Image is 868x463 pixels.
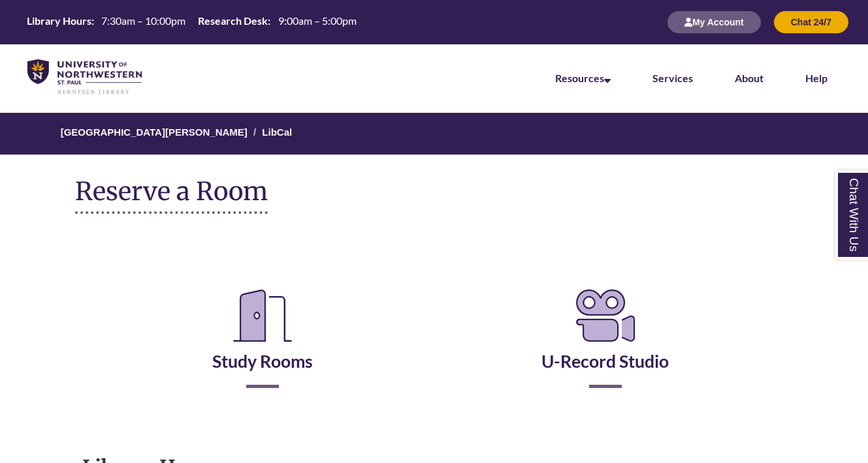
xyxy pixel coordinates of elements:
nav: Breadcrumb [75,113,794,155]
th: Library Hours: [22,14,96,28]
span: 9:00am – 5:00pm [278,14,357,27]
a: My Account [667,16,761,27]
button: Chat 24/7 [774,11,848,33]
a: U-Record Studio [541,318,669,372]
a: Study Rooms [212,318,313,372]
a: Chat 24/7 [774,16,848,27]
th: Research Desk: [193,14,272,28]
img: UNWSP Library Logo [27,59,142,96]
a: About [735,72,764,84]
a: LibCal [262,127,292,138]
a: Resources [555,72,611,84]
a: Services [652,72,693,84]
a: Help [805,72,828,84]
span: 7:30am – 10:00pm [101,14,185,27]
button: My Account [667,11,761,33]
div: Reserve a Room [75,246,794,426]
h1: Reserve a Room [75,177,268,214]
a: [GEOGRAPHIC_DATA][PERSON_NAME] [61,127,248,138]
table: Hours Today [22,14,361,29]
a: Hours Today [22,14,361,31]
